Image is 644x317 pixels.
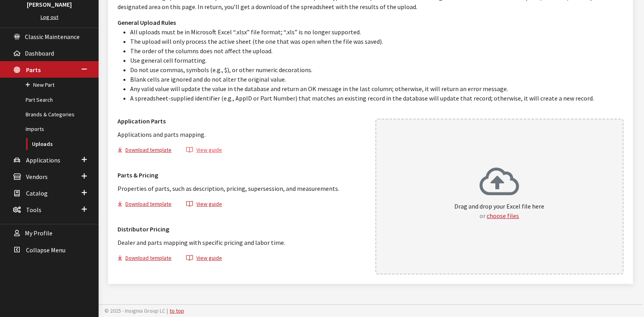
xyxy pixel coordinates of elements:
a: Log out [41,13,58,21]
span: | [167,307,168,314]
span: or [480,212,485,220]
span: Tools [26,206,41,214]
button: Download template [118,254,178,265]
p: Drag and drop your Excel file here [454,201,544,220]
p: Applications and parts mapping. [118,130,366,139]
span: My Profile [25,229,52,237]
span: Collapse Menu [26,246,65,254]
span: Catalog [26,189,48,197]
li: Any valid value will update the value in the database and return an OK message in the last column... [130,84,623,93]
span: Dashboard [25,49,54,57]
span: Vendors [26,173,48,181]
button: Download template [118,200,178,211]
li: Do not use commas, symbols (e.g., $), or other numeric decorations. [130,65,623,75]
a: to top [170,307,184,314]
span: © 2025 - Insignia Group LC [105,307,165,314]
h3: Application Parts [118,116,366,126]
button: View guide [179,254,229,265]
button: View guide [179,145,229,157]
li: Blank cells are ignored and do not alter the original value. [130,75,623,84]
li: The order of the columns does not affect the upload. [130,46,623,56]
li: The upload will only process the active sheet (the one that was open when the file was saved). [130,37,623,46]
h3: Distributor Pricing [118,224,366,234]
h3: Parts & Pricing [118,170,366,180]
span: Classic Maintenance [25,33,80,41]
button: choose files [487,211,519,220]
span: Parts [26,66,41,74]
p: Dealer and parts mapping with specific pricing and labor time. [118,238,366,247]
li: All uploads must be in Microsoft Excel “.xlsx” file format; “.xls” is no longer supported. [130,27,623,37]
p: Properties of parts, such as description, pricing, supersession, and measurements. [118,184,366,193]
li: A spreadsheet-supplied identifier (e.g., AppID or Part Number) that matches an existing record in... [130,93,623,103]
span: Applications [26,156,60,164]
button: View guide [179,200,229,211]
button: Download template [118,145,178,157]
li: Use general cell formatting. [130,56,623,65]
h3: General Upload Rules [118,18,623,27]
